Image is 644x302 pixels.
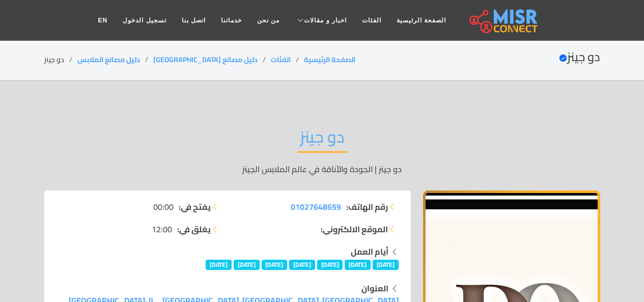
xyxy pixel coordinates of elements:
span: [DATE] [234,260,260,270]
a: الفئات [271,53,291,66]
a: الصفحة الرئيسية [304,53,355,66]
a: خدماتنا [213,11,249,30]
span: [DATE] [373,260,399,270]
p: دو جينز | الجودة والأناقة في عالم الملابس الجينز [44,163,600,175]
span: 01027648659 [291,199,341,214]
a: دليل مصانع [GEOGRAPHIC_DATA] [153,53,258,66]
strong: العنوان [361,281,388,296]
strong: يغلق في: [177,223,211,235]
span: [DATE] [262,260,288,270]
strong: الموقع الالكتروني: [321,223,388,235]
a: الصفحة الرئيسية [389,11,454,30]
span: اخبار و مقالات [304,16,347,25]
a: EN [91,11,116,30]
li: دو جينز [44,54,77,65]
a: تسجيل الدخول [115,11,174,30]
span: [DATE] [289,260,315,270]
h2: دو جينز [297,127,347,153]
a: دليل مصانع الملابس [77,53,140,66]
svg: Verified account [559,54,567,62]
a: اخبار و مقالات [287,11,354,30]
span: [DATE] [206,260,232,270]
a: من نحن [249,11,287,30]
strong: يفتح في: [179,201,211,213]
span: 12:00 [152,223,172,235]
h2: دو جينز [559,50,600,65]
a: اتصل بنا [174,11,213,30]
strong: رقم الهاتف: [346,201,388,213]
span: [DATE] [345,260,371,270]
a: 01027648659 [291,201,341,213]
strong: أيام العمل [351,244,388,259]
span: [DATE] [317,260,343,270]
img: main.misr_connect [469,8,538,33]
a: الفئات [354,11,389,30]
span: 00:00 [153,201,174,213]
